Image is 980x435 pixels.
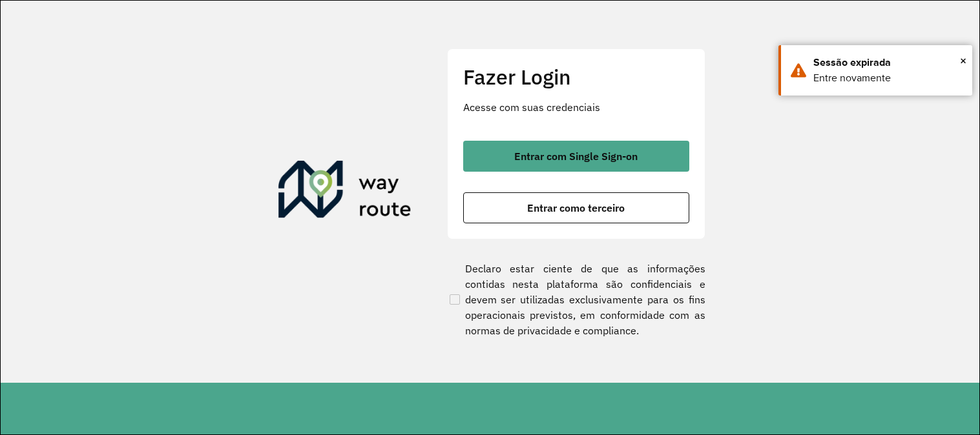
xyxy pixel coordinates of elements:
p: Acesse com suas credenciais [463,99,689,115]
span: Entrar como terceiro [527,203,625,213]
span: × [960,51,966,70]
button: button [463,192,689,223]
label: Declaro estar ciente de que as informações contidas nesta plataforma são confidenciais e devem se... [447,261,705,338]
button: Close [960,51,966,70]
button: button [463,141,689,172]
h2: Fazer Login [463,65,689,89]
img: Roteirizador AmbevTech [278,161,412,223]
div: Sessão expirada [813,55,963,70]
span: Entrar com Single Sign-on [514,151,638,161]
div: Entre novamente [813,70,963,86]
